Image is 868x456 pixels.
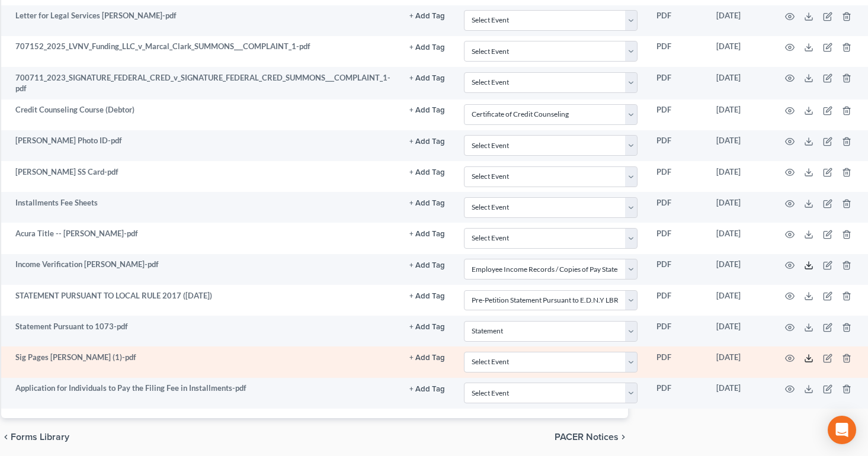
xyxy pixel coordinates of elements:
button: chevron_left Forms Library [1,432,69,442]
td: Sig Pages [PERSON_NAME] (1)-pdf [1,346,400,377]
td: Letter for Legal Services [PERSON_NAME]-pdf [1,5,400,36]
td: [DATE] [707,192,771,223]
td: PDF [647,316,707,346]
span: Forms Library [11,432,69,442]
td: PDF [647,130,707,161]
td: [DATE] [707,130,771,161]
td: Application for Individuals to Pay the Filing Fee in Installments-pdf [1,378,400,409]
td: Income Verification [PERSON_NAME]-pdf [1,254,400,285]
a: + Add Tag [409,166,445,178]
td: [DATE] [707,346,771,377]
button: + Add Tag [409,354,445,362]
td: Acura Title -- [PERSON_NAME]-pdf [1,223,400,253]
button: + Add Tag [409,44,445,52]
a: + Add Tag [409,104,445,115]
td: [DATE] [707,378,771,409]
td: [PERSON_NAME] SS Card-pdf [1,161,400,192]
td: Installments Fee Sheets [1,192,400,223]
a: + Add Tag [409,10,445,21]
td: STATEMENT PURSUANT TO LOCAL RULE 2017 ([DATE]) [1,285,400,316]
td: [DATE] [707,99,771,130]
td: PDF [647,346,707,377]
i: chevron_left [1,432,11,442]
td: [DATE] [707,36,771,67]
button: + Add Tag [409,386,445,393]
a: + Add Tag [409,352,445,363]
td: [DATE] [707,316,771,346]
button: + Add Tag [409,138,445,146]
button: + Add Tag [409,107,445,114]
i: chevron_right [619,432,628,442]
button: + Add Tag [409,323,445,331]
a: + Add Tag [409,135,445,146]
a: + Add Tag [409,321,445,332]
td: PDF [647,99,707,130]
a: + Add Tag [409,259,445,270]
a: + Add Tag [409,197,445,208]
td: PDF [647,67,707,99]
td: [DATE] [707,5,771,36]
a: + Add Tag [409,383,445,394]
td: PDF [647,378,707,409]
button: + Add Tag [409,75,445,82]
button: + Add Tag [409,230,445,238]
td: PDF [647,223,707,253]
td: [DATE] [707,223,771,253]
td: PDF [647,285,707,316]
a: + Add Tag [409,228,445,239]
td: [DATE] [707,67,771,99]
a: + Add Tag [409,290,445,301]
td: PDF [647,161,707,192]
td: [PERSON_NAME] Photo ID-pdf [1,130,400,161]
span: PACER Notices [555,432,619,442]
button: + Add Tag [409,200,445,207]
td: PDF [647,192,707,223]
button: PACER Notices chevron_right [555,432,628,442]
td: 700711_2023_SIGNATURE_FEDERAL_CRED_v_SIGNATURE_FEDERAL_CRED_SUMMONS___COMPLAINT_1-pdf [1,67,400,99]
td: [DATE] [707,254,771,285]
a: + Add Tag [409,72,445,84]
button: + Add Tag [409,293,445,300]
td: Statement Pursuant to 1073-pdf [1,316,400,346]
td: PDF [647,36,707,67]
a: + Add Tag [409,41,445,52]
div: Open Intercom Messenger [828,416,856,444]
button: + Add Tag [409,12,445,20]
td: [DATE] [707,285,771,316]
button: + Add Tag [409,169,445,176]
td: [DATE] [707,161,771,192]
button: + Add Tag [409,262,445,269]
td: PDF [647,254,707,285]
td: PDF [647,5,707,36]
td: Credit Counseling Course (Debtor) [1,99,400,130]
td: 707152_2025_LVNV_Funding_LLC_v_Marcal_Clark_SUMMONS___COMPLAINT_1-pdf [1,36,400,67]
